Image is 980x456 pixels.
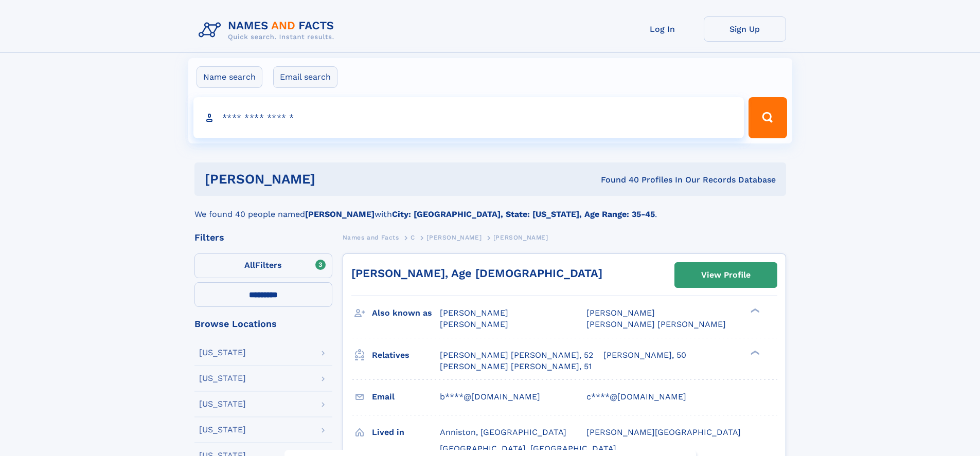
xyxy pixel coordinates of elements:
span: [PERSON_NAME] [493,234,548,241]
span: [PERSON_NAME] [586,308,655,318]
a: [PERSON_NAME] [426,231,482,244]
h3: Relatives [372,346,440,364]
div: Browse Locations [194,319,332,329]
a: [PERSON_NAME] [PERSON_NAME], 52 [440,350,593,361]
label: Filters [194,253,332,278]
a: C [411,231,415,244]
label: Name search [197,66,262,88]
a: [PERSON_NAME], Age [DEMOGRAPHIC_DATA] [351,267,602,280]
h3: Lived in [372,424,440,441]
span: [PERSON_NAME] [440,308,508,318]
a: Names and Facts [343,231,399,244]
span: [PERSON_NAME][GEOGRAPHIC_DATA] [586,427,741,437]
b: City: [GEOGRAPHIC_DATA], State: [US_STATE], Age Range: 35-45 [392,209,655,219]
div: View Profile [701,263,751,287]
h3: Email [372,388,440,406]
a: [PERSON_NAME] [PERSON_NAME], 51 [440,361,592,372]
div: [US_STATE] [199,349,246,357]
div: [US_STATE] [199,426,246,434]
span: C [411,234,415,241]
img: Logo Names and Facts [194,16,343,44]
div: Found 40 Profiles In Our Records Database [458,174,776,186]
div: [US_STATE] [199,400,246,408]
input: search input [193,97,744,138]
a: Sign Up [704,16,786,42]
a: Log In [621,16,704,42]
div: ❯ [748,307,760,314]
a: [PERSON_NAME], 50 [603,350,686,361]
span: Anniston, [GEOGRAPHIC_DATA] [440,427,566,437]
a: View Profile [675,263,777,287]
h1: [PERSON_NAME] [205,173,458,186]
span: [PERSON_NAME] [PERSON_NAME] [586,319,726,329]
span: [PERSON_NAME] [440,319,508,329]
h3: Also known as [372,304,440,322]
label: Email search [273,66,337,88]
div: ❯ [748,349,760,356]
span: [GEOGRAPHIC_DATA], [GEOGRAPHIC_DATA] [440,444,616,453]
div: [US_STATE] [199,374,246,382]
span: [PERSON_NAME] [426,234,482,241]
button: Search Button [749,97,787,138]
span: All [244,260,255,270]
div: Filters [194,233,332,242]
div: We found 40 people named with . [194,196,786,221]
b: [PERSON_NAME] [305,209,375,219]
